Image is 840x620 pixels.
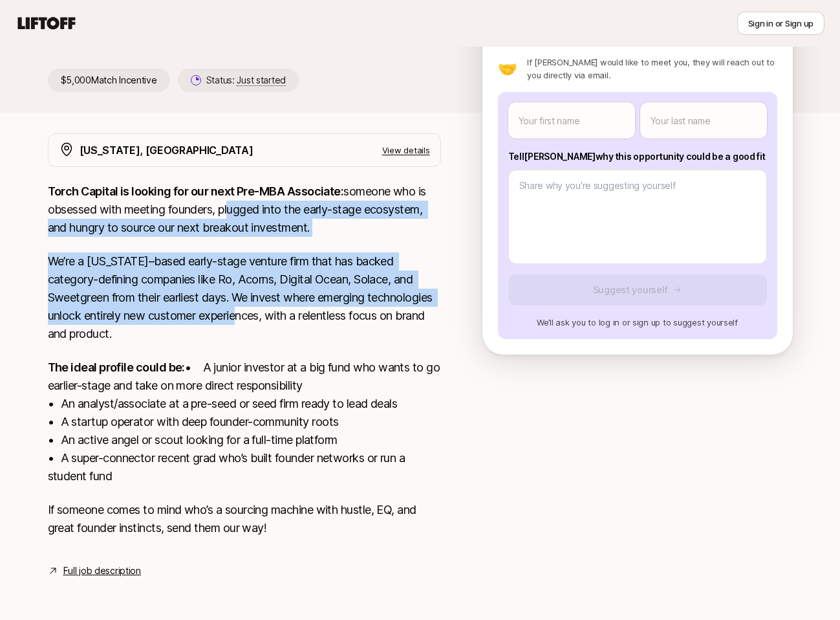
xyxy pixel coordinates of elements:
span: Just started [237,74,286,86]
strong: The ideal profile could be: [48,360,185,374]
strong: Torch Capital is looking for our next Pre-MBA Associate: [48,184,344,198]
p: someone who is obsessed with meeting founders, plugged into the early-stage ecosystem, and hungry... [48,183,441,237]
p: Status: [206,72,286,88]
p: If [PERSON_NAME] would like to meet you, they will reach out to you directly via email. [527,56,777,82]
button: Sign in or Sign up [737,12,824,35]
a: Full job description [63,563,141,579]
p: We’ll ask you to log in or sign up to suggest yourself [508,316,767,329]
p: 🤝 [498,61,517,76]
p: If someone comes to mind who’s a sourcing machine with hustle, EQ, and great founder instincts, s... [48,501,441,537]
p: View details [382,144,430,157]
p: Tell [PERSON_NAME] why this opportunity could be a good fit [508,149,767,164]
p: [US_STATE], [GEOGRAPHIC_DATA] [80,142,253,159]
p: • A junior investor at a big fund who wants to go earlier-stage and take on more direct responsib... [48,359,441,485]
p: We’re a [US_STATE]–based early-stage venture firm that has backed category-defining companies lik... [48,252,441,343]
p: $5,000 Match Incentive [48,69,170,92]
